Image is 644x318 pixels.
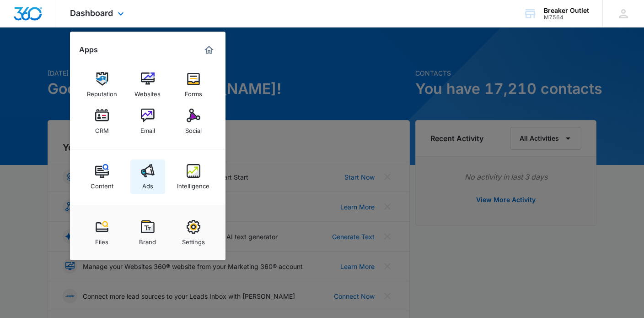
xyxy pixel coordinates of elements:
[176,215,211,250] a: Settings
[142,178,153,190] div: Ads
[176,159,211,194] a: Intelligence
[134,86,161,98] div: Websites
[130,67,165,102] a: Websites
[176,67,211,102] a: Forms
[85,215,119,250] a: Files
[185,122,202,134] div: Social
[85,67,119,102] a: Reputation
[95,234,108,246] div: Files
[85,104,119,139] a: CRM
[139,234,156,246] div: Brand
[130,215,165,250] a: Brand
[85,159,119,194] a: Content
[130,159,165,194] a: Ads
[177,178,209,190] div: Intelligence
[176,104,211,139] a: Social
[544,14,589,21] div: account id
[130,104,165,139] a: Email
[140,122,155,134] div: Email
[91,178,113,190] div: Content
[70,8,113,18] span: Dashboard
[95,122,109,134] div: CRM
[544,7,589,14] div: account name
[185,86,202,98] div: Forms
[202,43,216,57] a: Marketing 360® Dashboard
[182,234,205,246] div: Settings
[87,86,117,98] div: Reputation
[79,45,98,54] h2: Apps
